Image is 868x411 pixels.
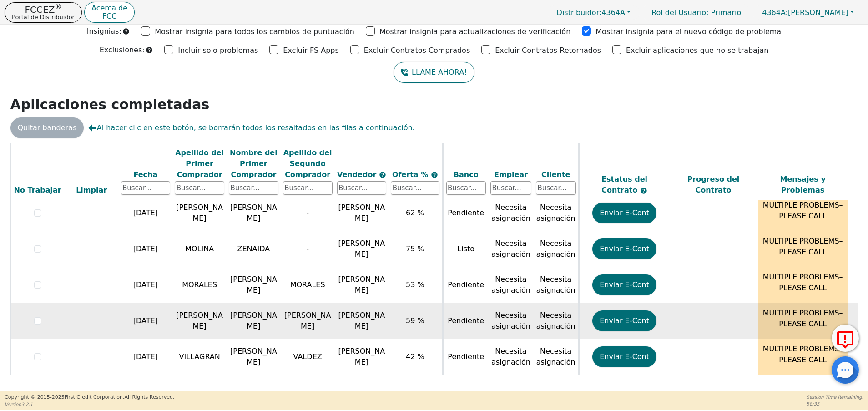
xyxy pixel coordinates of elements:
td: Necesita asignación [534,303,579,339]
strong: Aplicaciones completadas [10,96,210,112]
td: Necesita asignación [534,231,579,267]
td: ZENAIDA [227,231,281,267]
td: [DATE] [119,231,173,267]
p: Mostrar insignia para actualizaciones de verificación [379,26,570,37]
button: Reportar Error a FCC [832,325,859,352]
input: Buscar... [446,181,486,195]
td: [PERSON_NAME] [227,195,281,231]
button: Enviar E-Cont [592,238,656,259]
td: VILLAGRAN [172,339,227,375]
p: FCC [91,13,127,20]
p: Version 3.2.1 [5,401,174,408]
td: [PERSON_NAME] [227,339,281,375]
span: Rol del Usuario : [651,8,708,17]
span: 4364A: [762,8,788,17]
input: Buscar... [121,181,171,195]
input: Buscar... [229,181,278,195]
div: Apellido del Primer Comprador [175,147,224,180]
td: Pendiente [443,267,488,303]
button: Enviar E-Cont [592,203,656,223]
p: MULTIPLE PROBLEMS–PLEASE CALL [760,272,845,294]
p: Exclusiones: [100,45,145,56]
td: Necesita asignación [534,339,579,375]
td: - [281,231,335,267]
p: Primario [642,4,750,21]
span: [PERSON_NAME] [338,347,385,366]
p: Session Time Remaining: [807,394,863,401]
button: Enviar E-Cont [592,274,656,295]
p: Excluir FS Apps [283,45,339,56]
td: [PERSON_NAME] [172,303,227,339]
div: Banco [446,169,486,180]
td: - [281,195,335,231]
button: Enviar E-Cont [592,310,656,331]
div: Fecha [121,169,171,180]
span: [PERSON_NAME] [338,311,385,330]
p: MULTIPLE PROBLEMS–PLEASE CALL [760,344,845,365]
span: [PERSON_NAME] [762,8,848,17]
td: Necesita asignación [534,195,579,231]
span: Al hacer clic en este botón, se borrarán todos los resaltados en las filas a continuación. [88,122,414,133]
p: Insignias: [87,26,121,37]
td: Necesita asignación [488,303,534,339]
button: Acerca deFCC [84,2,135,23]
input: Buscar... [536,181,576,195]
td: [PERSON_NAME] [227,303,281,339]
p: MULTIPLE PROBLEMS–PLEASE CALL [760,200,845,222]
button: 4364A:[PERSON_NAME] [752,5,863,20]
td: Necesita asignación [488,231,534,267]
td: Pendiente [443,303,488,339]
a: Rol del Usuario: Primario [642,4,750,21]
p: Mostrar insignia para todos los cambios de puntuación [155,26,354,37]
div: Nombre del Primer Comprador [229,147,278,180]
span: Estatus del Contrato [601,175,647,194]
p: Acerca de [91,5,127,12]
td: Necesita asignación [534,267,579,303]
td: [DATE] [119,195,173,231]
div: Mensajes y Problemas [760,174,845,196]
p: 58:35 [807,401,863,407]
span: [PERSON_NAME] [338,203,385,223]
button: FCCEZ®Portal de Distribuidor [5,2,82,23]
button: Distribuidor:4364A [547,5,641,20]
p: Incluir solo problemas [178,45,258,56]
span: Oferta % [392,170,431,178]
input: Buscar... [391,181,439,195]
td: Pendiente [443,195,488,231]
span: 4364A [557,8,625,17]
div: Apellido del Segundo Comprador [283,147,333,180]
p: Excluir aplicaciones que no se trabajan [626,45,768,56]
p: FCCEZ [12,5,75,14]
p: Portal de Distribuidor [12,14,75,20]
td: [DATE] [119,303,173,339]
span: 53 % [406,280,424,289]
td: [PERSON_NAME] [281,303,335,339]
span: Distribuidor: [557,8,602,17]
p: Copyright © 2015- 2025 First Credit Corporation. [5,394,174,401]
td: Pendiente [443,339,488,375]
td: Necesita asignación [488,267,534,303]
span: 59 % [406,316,424,325]
button: Enviar E-Cont [592,346,656,367]
p: MULTIPLE PROBLEMS–PLEASE CALL [760,236,845,258]
input: Buscar... [175,181,224,195]
input: Buscar... [337,181,387,195]
td: [PERSON_NAME] [172,195,227,231]
td: Necesita asignación [488,195,534,231]
input: Buscar... [283,181,333,195]
div: Cliente [536,169,576,180]
p: Excluir Contratos Retornados [495,45,601,56]
td: MORALES [281,267,335,303]
div: No Trabajar [13,185,62,196]
div: Progreso del Contrato [671,174,756,196]
input: Buscar... [490,181,531,195]
span: 62 % [406,208,424,217]
div: Emplear [490,169,531,180]
sup: ® [55,3,61,11]
td: Listo [443,231,488,267]
span: [PERSON_NAME] [338,275,385,294]
td: Necesita asignación [488,339,534,375]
